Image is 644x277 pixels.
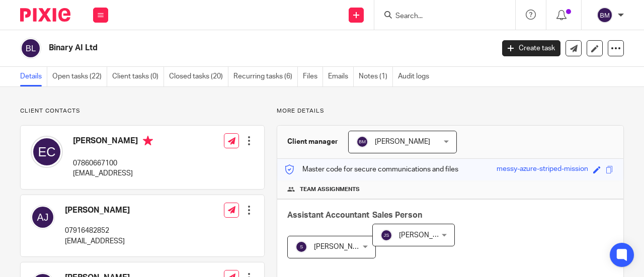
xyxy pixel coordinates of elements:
[31,205,55,229] img: svg%3E
[328,67,354,86] a: Emails
[285,164,458,174] p: Master code for secure communications and files
[398,67,434,86] a: Audit logs
[372,211,422,219] span: Sales Person
[65,236,130,246] p: [EMAIL_ADDRESS]
[233,67,298,86] a: Recurring tasks (6)
[502,40,560,56] a: Create task
[143,136,153,146] i: Primary
[73,158,153,168] p: 07860667100
[314,243,375,250] span: [PERSON_NAME] B
[380,229,392,241] img: svg%3E
[65,205,130,216] h4: [PERSON_NAME]
[277,107,624,115] p: More details
[73,168,153,178] p: [EMAIL_ADDRESS]
[112,67,164,86] a: Client tasks (0)
[287,137,338,147] h3: Client manager
[65,226,130,236] p: 07916482852
[287,211,369,219] span: Assistant Accountant
[20,8,70,22] img: Pixie
[49,43,399,53] h2: Binary AI Ltd
[394,12,485,21] input: Search
[20,38,41,59] img: svg%3E
[31,136,63,168] img: svg%3E
[169,67,228,86] a: Closed tasks (20)
[73,136,153,148] h4: [PERSON_NAME]
[300,186,360,194] span: Team assignments
[20,67,47,86] a: Details
[497,164,588,175] div: messy-azure-striped-mission
[359,67,393,86] a: Notes (1)
[356,136,368,148] img: svg%3E
[303,67,323,86] a: Files
[20,107,265,115] p: Client contacts
[295,241,307,253] img: svg%3E
[597,7,613,23] img: svg%3E
[52,67,107,86] a: Open tasks (22)
[375,138,430,145] span: [PERSON_NAME]
[399,232,454,239] span: [PERSON_NAME]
